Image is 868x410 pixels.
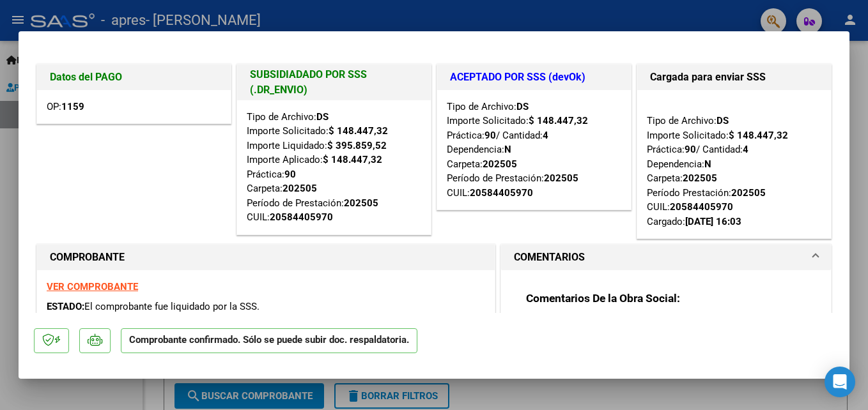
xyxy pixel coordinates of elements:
strong: $ 148.447,32 [329,125,388,137]
strong: 4 [543,130,548,141]
strong: 4 [743,144,748,155]
strong: 202505 [344,197,378,209]
strong: [DATE] 16:03 [685,216,741,227]
h1: ACEPTADO POR SSS (devOk) [450,70,618,85]
p: Comprobante confirmado. Sólo se puede subir doc. respaldatoria. [121,328,417,353]
strong: 90 [284,169,296,180]
strong: 202505 [544,172,578,184]
strong: DS [516,101,529,112]
strong: 90 [484,130,496,141]
strong: 1159 [61,101,84,112]
strong: DS [316,111,329,123]
div: Tipo de Archivo: Importe Solicitado: Práctica: / Cantidad: Dependencia: Carpeta: Período de Prest... [447,100,621,201]
span: ESTADO: [47,301,84,312]
strong: 202505 [683,172,717,184]
strong: $ 395.859,52 [327,140,387,151]
h1: COMENTARIOS [514,250,585,265]
span: El comprobante fue liquidado por la SSS. [84,301,260,312]
div: Open Intercom Messenger [825,367,855,397]
mat-expansion-panel-header: COMENTARIOS [501,245,831,270]
div: Tipo de Archivo: Importe Solicitado: Práctica: / Cantidad: Dependencia: Carpeta: Período Prestaci... [647,100,821,229]
h1: SUBSIDIADADO POR SSS (.DR_ENVIO) [250,67,418,98]
div: 20584405970 [470,186,533,201]
h1: Cargada para enviar SSS [650,70,818,85]
strong: 202505 [283,183,317,194]
strong: $ 148.447,32 [323,154,382,165]
a: VER COMPROBANTE [47,281,138,292]
strong: N [504,144,511,155]
strong: $ 148.447,32 [529,115,588,126]
strong: Comentarios De la Obra Social: [526,292,680,305]
h1: Datos del PAGO [50,70,218,85]
div: 20584405970 [670,200,733,215]
strong: DS [717,115,729,126]
strong: 202505 [731,187,766,199]
strong: 202505 [483,158,517,170]
span: OP: [47,101,84,112]
strong: 90 [685,144,696,155]
strong: COMPROBANTE [50,251,125,263]
strong: $ 148.447,32 [729,130,788,141]
div: 20584405970 [270,210,333,225]
div: Tipo de Archivo: Importe Solicitado: Importe Liquidado: Importe Aplicado: Práctica: Carpeta: Perí... [247,110,421,225]
strong: N [704,158,711,170]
